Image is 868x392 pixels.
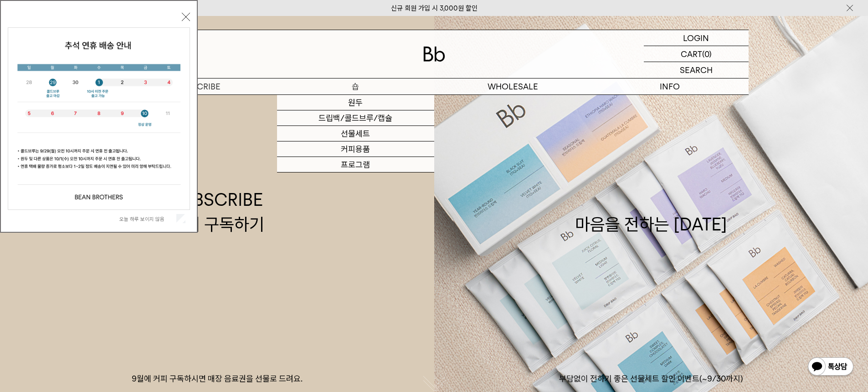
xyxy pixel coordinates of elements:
[591,78,749,94] p: INFO
[277,157,434,172] a: 프로그램
[575,188,727,236] div: 마음을 전하는 [DATE]
[391,4,478,12] a: 신규 회원 가입 시 3,000원 할인
[423,47,445,62] img: 로고
[119,216,175,222] label: 오늘 하루 보이지 않음
[277,78,434,94] a: 숍
[644,46,749,62] a: CART (0)
[644,30,749,46] a: LOGIN
[182,13,190,21] button: 닫기
[683,30,709,46] p: LOGIN
[8,28,190,209] img: 5e4d662c6b1424087153c0055ceb1a13_140731.jpg
[277,126,434,141] a: 선물세트
[277,141,434,157] a: 커피용품
[680,62,713,78] p: SEARCH
[681,46,702,62] p: CART
[434,78,591,94] p: WHOLESALE
[702,46,712,62] p: (0)
[807,356,854,378] img: 카카오톡 채널 1:1 채팅 버튼
[277,110,434,126] a: 드립백/콜드브루/캡슐
[277,95,434,110] a: 원두
[170,188,264,236] div: SUBSCRIBE 커피 구독하기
